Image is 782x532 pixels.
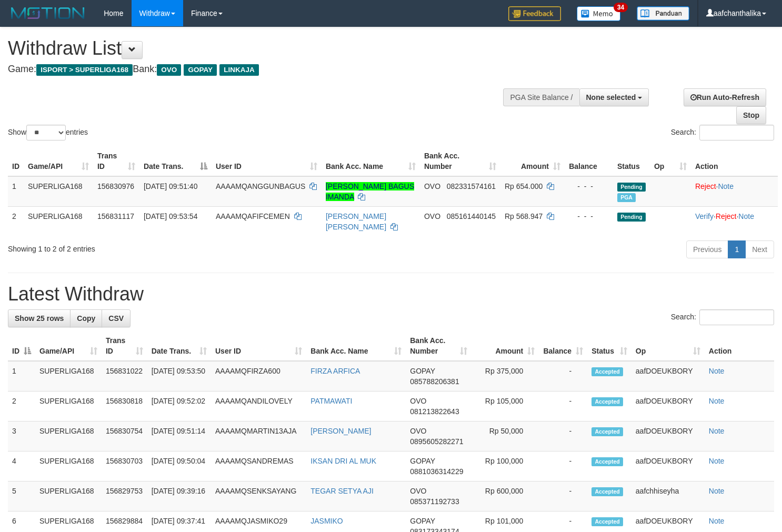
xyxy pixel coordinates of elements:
span: CSV [108,314,124,323]
a: Previous [686,240,728,258]
td: Rp 50,000 [472,421,539,451]
td: 4 [8,451,35,481]
th: Date Trans.: activate to sort column descending [139,146,212,176]
img: MOTION_logo.png [8,5,88,21]
input: Search: [699,125,774,140]
td: 1 [8,176,24,207]
td: SUPERLIGA168 [35,451,102,481]
div: PGA Site Balance / [503,88,579,106]
span: OVO [424,182,440,190]
a: [PERSON_NAME] [310,427,371,435]
th: Op: activate to sort column ascending [631,331,705,361]
span: Copy 081213822643 to clipboard [410,407,459,416]
a: TEGAR SETYA AJI [310,487,374,495]
th: User ID: activate to sort column ascending [211,331,306,361]
a: Reject [695,182,716,190]
td: AAAAMQMARTIN13AJA [211,421,306,451]
th: Trans ID: activate to sort column ascending [93,146,139,176]
td: Rp 100,000 [472,451,539,481]
div: Showing 1 to 2 of 2 entries [8,239,318,254]
td: [DATE] 09:39:16 [147,481,211,511]
td: SUPERLIGA168 [24,206,93,236]
span: AAAAMQAFIFCEMEN [216,212,290,220]
span: AAAAMQANGGUNBAGUS [216,182,305,190]
th: Trans ID: activate to sort column ascending [102,331,147,361]
td: 3 [8,421,35,451]
h1: Withdraw List [8,38,511,59]
a: 1 [728,240,746,258]
a: Note [709,517,725,525]
td: Rp 375,000 [472,361,539,392]
span: Copy 085161440145 to clipboard [447,212,496,220]
span: Accepted [591,397,623,406]
div: - - - [569,211,609,222]
td: SUPERLIGA168 [35,481,102,511]
th: Date Trans.: activate to sort column ascending [147,331,211,361]
a: [PERSON_NAME] BAGUS IMANDA [326,182,414,201]
img: Button%20Memo.svg [577,6,621,21]
th: Balance: activate to sort column ascending [539,331,587,361]
span: Rp 654.000 [505,182,543,190]
td: 156831022 [102,361,147,392]
img: Feedback.jpg [508,6,561,21]
td: 156830818 [102,392,147,421]
label: Search: [671,125,774,140]
a: Note [738,212,754,220]
img: panduan.png [637,6,689,21]
button: None selected [579,88,649,106]
a: Note [709,367,725,375]
td: 156830703 [102,451,147,481]
th: Action [691,146,778,176]
h1: Latest Withdraw [8,284,774,305]
a: IKSAN DRI AL MUK [310,457,376,465]
a: Note [709,397,725,405]
select: Showentries [26,125,66,140]
td: Rp 600,000 [472,481,539,511]
span: Copy 085371192733 to clipboard [410,497,459,506]
a: Show 25 rows [8,309,71,327]
td: AAAAMQSENKSAYANG [211,481,306,511]
span: ISPORT > SUPERLIGA168 [36,64,133,76]
span: OVO [410,427,426,435]
span: GOPAY [184,64,217,76]
span: Pending [617,183,646,192]
td: SUPERLIGA168 [35,392,102,421]
a: FIRZA ARFICA [310,367,360,375]
span: Accepted [591,517,623,526]
td: - [539,481,587,511]
td: AAAAMQFIRZA600 [211,361,306,392]
input: Search: [699,309,774,325]
a: Run Auto-Refresh [684,88,766,106]
span: GOPAY [410,517,435,525]
th: Status [613,146,650,176]
th: Op: activate to sort column ascending [650,146,691,176]
td: [DATE] 09:51:14 [147,421,211,451]
span: GOPAY [410,457,435,465]
td: Rp 105,000 [472,392,539,421]
td: AAAAMQANDILOVELY [211,392,306,421]
th: Game/API: activate to sort column ascending [35,331,102,361]
th: Bank Acc. Name: activate to sort column ascending [322,146,420,176]
span: Accepted [591,367,623,376]
span: Copy 085788206381 to clipboard [410,377,459,386]
span: Rp 568.947 [505,212,543,220]
span: Copy [77,314,95,323]
span: OVO [410,487,426,495]
a: Note [718,182,734,190]
th: Action [705,331,774,361]
th: Bank Acc. Number: activate to sort column ascending [420,146,500,176]
td: 2 [8,206,24,236]
span: 156831117 [97,212,134,220]
td: [DATE] 09:53:50 [147,361,211,392]
td: aafDOEUKBORY [631,451,705,481]
div: - - - [569,181,609,192]
td: 156830754 [102,421,147,451]
span: Accepted [591,487,623,496]
th: User ID: activate to sort column ascending [212,146,322,176]
span: Marked by aafchhiseyha [617,193,636,202]
td: SUPERLIGA168 [24,176,93,207]
td: · · [691,206,778,236]
span: Accepted [591,457,623,466]
td: SUPERLIGA168 [35,361,102,392]
th: ID: activate to sort column descending [8,331,35,361]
